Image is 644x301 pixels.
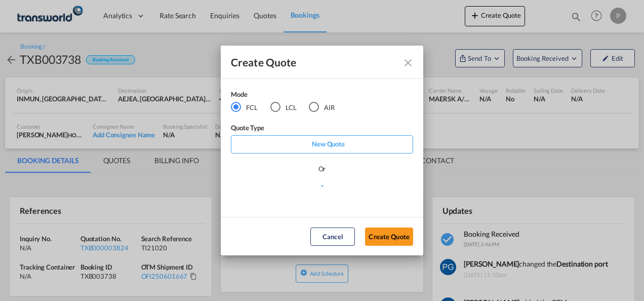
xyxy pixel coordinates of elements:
[231,89,347,102] div: Mode
[231,102,258,113] md-radio-button: FCL
[221,46,423,256] md-dialog: Create QuoteModeFCL LCLAIR ...
[270,102,297,113] md-radio-button: LCL
[402,57,414,69] md-icon: Close dialog
[309,102,335,113] md-radio-button: AIR
[318,164,326,174] div: Or
[231,56,395,68] div: Create Quote
[231,135,413,154] div: New Quote
[398,53,416,71] button: Close dialog
[310,228,355,246] button: Cancel
[365,228,413,246] button: Create Quote
[231,123,413,135] div: Quote Type
[234,139,410,149] p: New Quote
